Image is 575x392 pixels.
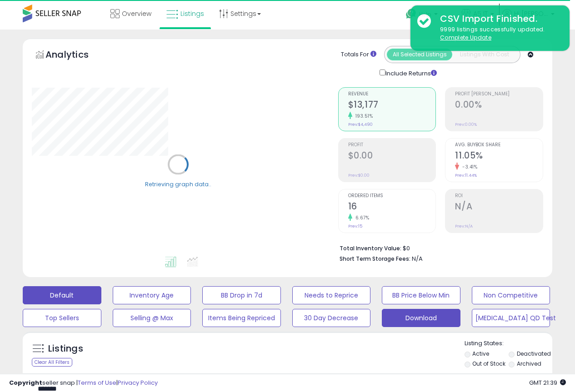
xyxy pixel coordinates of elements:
h2: 11.05% [455,150,543,163]
h2: $0.00 [348,150,436,163]
h5: Listings [48,342,83,355]
span: Listings [180,9,204,18]
button: Default [23,286,101,304]
label: Active [472,350,489,357]
button: Listings With Cost [452,49,517,60]
h5: Analytics [45,48,106,63]
small: 6.67% [352,214,370,221]
h2: 16 [348,201,436,213]
i: Get Help [405,8,417,20]
small: Prev: 0.00% [455,122,477,127]
small: Prev: 11.44% [455,173,477,178]
button: Needs to Reprice [292,286,371,304]
span: Ordered Items [348,194,436,198]
label: Archived [517,360,541,367]
button: Selling @ Max [113,309,191,327]
div: Retrieving graph data.. [145,180,211,188]
span: N/A [412,254,423,263]
button: All Selected Listings [387,49,452,60]
u: Complete Update [440,34,491,41]
div: seller snap | | [9,379,158,387]
button: Top Sellers [23,309,101,327]
span: 2025-08-15 21:39 GMT [529,378,566,387]
div: Clear All Filters [32,358,72,367]
span: Avg. Buybox Share [455,143,543,148]
label: Deactivated [517,350,551,357]
a: Help [399,1,453,30]
button: Download [382,309,460,327]
span: Profit [PERSON_NAME] [455,92,543,97]
button: Non Competitive [472,286,550,304]
button: Inventory Age [113,286,191,304]
button: Items Being Repriced [202,309,281,327]
label: Out of Stock [472,360,505,367]
span: Overview [122,9,151,18]
div: Totals For [341,50,376,59]
small: Prev: $0.00 [348,173,370,178]
div: Include Returns [373,68,448,78]
small: Prev: 15 [348,223,362,229]
strong: Copyright [9,378,42,387]
h2: N/A [455,201,543,213]
button: BB Drop in 7d [202,286,281,304]
button: 30 Day Decrease [292,309,371,327]
a: Privacy Policy [118,378,158,387]
span: Profit [348,143,436,148]
small: Prev: N/A [455,223,473,229]
small: Prev: $4,490 [348,122,373,127]
button: [MEDICAL_DATA] QD Test [472,309,550,327]
h2: $13,177 [348,99,436,112]
a: Terms of Use [78,378,116,387]
span: ROI [455,194,543,198]
button: BB Price Below Min [382,286,460,304]
b: Short Term Storage Fees: [340,255,410,263]
small: 193.51% [352,113,373,119]
span: Revenue [348,92,436,97]
h2: 0.00% [455,99,543,112]
p: Listing States: [465,339,552,348]
b: Total Inventory Value: [340,244,401,252]
div: CSV Import Finished. [433,12,563,25]
small: -3.41% [459,164,477,170]
li: $0 [340,242,536,253]
div: 9999 listings successfully updated. [433,25,563,42]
